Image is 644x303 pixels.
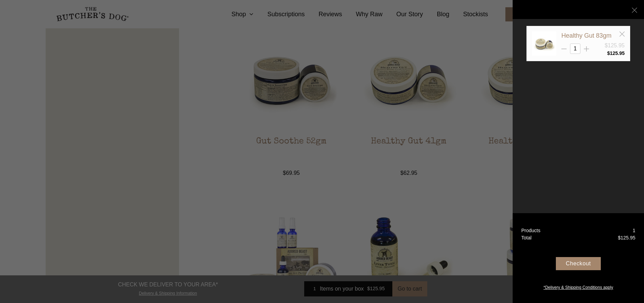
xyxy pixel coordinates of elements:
[513,213,644,303] a: Products 1 Total $125.95 Checkout
[556,257,601,270] div: Checkout
[607,50,625,56] bdi: 125.95
[513,283,644,291] a: *Delivery & Shipping Conditions apply
[561,32,612,39] a: Healthy Gut 83gm
[521,227,540,234] div: Products
[618,235,635,240] bdi: 125.95
[532,31,556,56] img: Healthy Gut 83gm
[605,41,625,50] div: $125.95
[618,235,620,240] span: $
[633,227,635,234] div: 1
[607,50,610,56] span: $
[521,234,532,242] div: Total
